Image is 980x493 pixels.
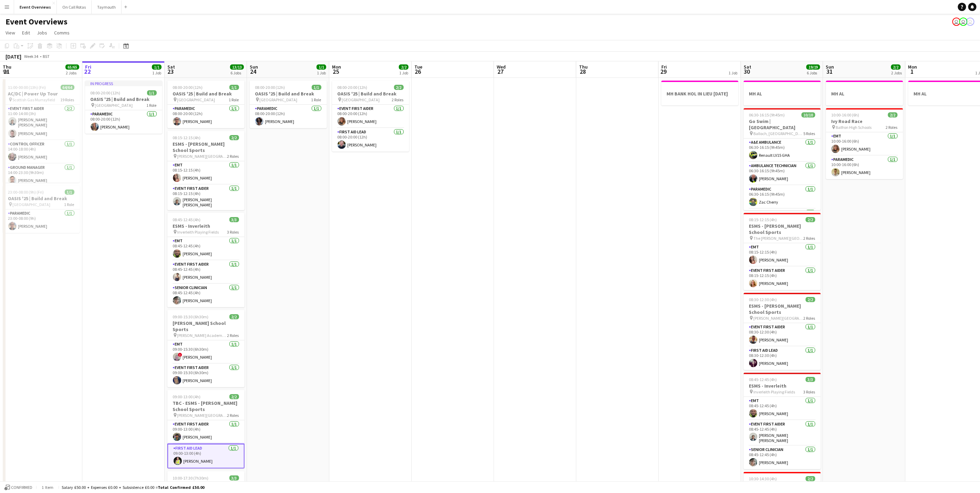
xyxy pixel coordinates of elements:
[749,297,777,302] span: 08:30-12:30 (4h)
[51,28,72,37] a: Comms
[826,156,903,179] app-card-role: Paramedic1/110:00-16:00 (6h)[PERSON_NAME]
[744,420,821,446] app-card-role: Event First Aider1/108:45-12:45 (4h)[PERSON_NAME] [PERSON_NAME]
[744,64,751,70] span: Sat
[173,135,201,140] span: 08:15-12:15 (4h)
[332,64,341,70] span: Mon
[167,185,245,210] app-card-role: Event First Aider1/108:15-12:15 (4h)[PERSON_NAME] [PERSON_NAME]
[399,64,409,70] span: 2/2
[22,30,30,36] span: Edit
[229,394,239,399] span: 2/2
[152,64,162,70] span: 1/1
[167,364,245,387] app-card-role: Event First Aider1/109:00-15:30 (6h30m)[PERSON_NAME]
[227,333,239,338] span: 2 Roles
[804,316,815,321] span: 2 Roles
[43,54,50,59] div: BST
[177,333,227,338] span: [PERSON_NAME] Academy Playing Fields
[173,217,201,222] span: 08:45-12:45 (4h)
[3,140,80,164] app-card-role: Control Officer1/114:00-18:00 (4h)[PERSON_NAME]
[6,53,21,60] div: [DATE]
[317,64,326,70] span: 1/1
[13,97,55,102] span: Scottish Gas Murrayfield
[908,64,917,70] span: Mon
[749,377,777,382] span: 08:45-12:45 (4h)
[85,81,162,134] app-job-card: In progress08:00-20:00 (12h)1/1OASIS '25 | Build and Break [GEOGRAPHIC_DATA]1 RoleParamedic1/108:...
[744,223,821,235] h3: ESMS - [PERSON_NAME] School Sports
[23,54,40,59] span: Week 34
[6,30,15,36] span: View
[744,108,821,210] app-job-card: 06:30-16:15 (9h45m)10/10Go Swim | [GEOGRAPHIC_DATA] Balloch, [GEOGRAPHIC_DATA]5 RolesA&E Ambulanc...
[230,64,244,70] span: 13/13
[177,154,227,159] span: [PERSON_NAME][GEOGRAPHIC_DATA]
[166,68,175,75] span: 23
[227,154,239,159] span: 2 Roles
[167,131,245,210] app-job-card: 08:15-12:15 (4h)2/2ESMS - [PERSON_NAME] School Sports [PERSON_NAME][GEOGRAPHIC_DATA]2 RolesEMT1/1...
[661,81,739,105] app-job-card: MH BANK HOL IN LIEU [DATE]
[3,195,80,202] h3: OASIS '25 | Build and Break
[167,420,245,444] app-card-role: Event First Aider1/109:00-13:00 (4h)[PERSON_NAME]
[85,110,162,134] app-card-role: Paramedic1/108:00-20:00 (12h)[PERSON_NAME]
[173,475,209,481] span: 10:00-17:30 (7h30m)
[399,70,408,75] div: 1 Job
[332,91,409,97] h3: OASIS '25 | Build and Break
[255,85,285,90] span: 08:00-20:00 (12h)
[249,68,258,75] span: 24
[152,70,161,75] div: 1 Job
[167,444,245,469] app-card-role: First Aid Lead1/109:00-13:00 (4h)[PERSON_NAME]
[227,413,239,418] span: 2 Roles
[806,64,820,70] span: 19/19
[744,383,821,389] h3: ESMS - Inverleith
[744,185,821,209] app-card-role: Paramedic1/106:30-16:15 (9h45m)Zac Cherry
[744,293,821,370] app-job-card: 08:30-12:30 (4h)2/2ESMS - [PERSON_NAME] School Sports [PERSON_NAME][GEOGRAPHIC_DATA]2 RolesEvent ...
[744,138,821,162] app-card-role: A&E Ambulance1/106:30-16:15 (9h45m)Renault LV15 GHA
[177,413,227,418] span: [PERSON_NAME][GEOGRAPHIC_DATA]
[743,68,751,75] span: 30
[250,91,327,97] h3: OASIS '25 | Build and Break
[250,105,327,128] app-card-role: Paramedic1/108:00-20:00 (12h)[PERSON_NAME]
[806,217,815,222] span: 2/2
[744,446,821,469] app-card-role: Senior Clinician1/108:45-12:45 (4h)[PERSON_NAME]
[229,97,239,102] span: 1 Role
[806,377,815,382] span: 3/3
[744,243,821,267] app-card-role: EMT1/108:15-12:15 (4h)[PERSON_NAME]
[177,97,215,102] span: [GEOGRAPHIC_DATA]
[749,217,777,222] span: 08:15-12:15 (4h)
[147,90,157,95] span: 1/1
[8,85,46,90] span: 11:00-00:00 (13h) (Fri)
[578,68,588,75] span: 28
[167,105,245,128] app-card-role: Paramedic1/108:00-20:00 (12h)[PERSON_NAME]
[62,485,204,490] div: Salary £50.00 + Expenses £0.00 + Subsistence £0.00 =
[331,68,341,75] span: 25
[825,68,834,75] span: 31
[167,390,245,469] app-job-card: 09:00-13:00 (4h)2/2TBC - ESMS - [PERSON_NAME] School Sports [PERSON_NAME][GEOGRAPHIC_DATA]2 Roles...
[167,213,245,307] div: 08:45-12:45 (4h)3/3ESMS - Inverleith Inverleith Playing Fields3 RolesEMT1/108:45-12:45 (4h)[PERSO...
[744,209,821,282] app-card-role: Event First Aider6/6
[754,316,804,321] span: [PERSON_NAME][GEOGRAPHIC_DATA]
[173,394,201,399] span: 09:00-13:00 (4h)
[332,105,409,128] app-card-role: Event First Aider1/108:00-20:00 (12h)[PERSON_NAME]
[167,400,245,412] h3: TBC - ESMS - [PERSON_NAME] School Sports
[744,373,821,469] app-job-card: 08:45-12:45 (4h)3/3ESMS - Inverleith Inverleith Playing Fields3 RolesEMT1/108:45-12:45 (4h)[PERSO...
[92,0,122,14] button: Taymouth
[66,70,79,75] div: 2 Jobs
[966,18,974,26] app-user-avatar: Operations Team
[167,141,245,153] h3: ESMS - [PERSON_NAME] School Sports
[907,68,917,75] span: 1
[332,128,409,152] app-card-role: First Aid Lead1/108:00-20:00 (12h)[PERSON_NAME]
[167,81,245,128] div: 08:00-20:00 (12h)1/1OASIS '25 | Build and Break [GEOGRAPHIC_DATA]1 RoleParamedic1/108:00-20:00 (1...
[891,70,902,75] div: 2 Jobs
[39,485,56,490] span: 1 item
[888,112,898,117] span: 2/2
[250,81,327,128] div: 08:00-20:00 (12h)1/1OASIS '25 | Build and Break [GEOGRAPHIC_DATA]1 RoleParamedic1/108:00-20:00 (1...
[744,81,821,105] app-job-card: MH AL
[229,135,239,140] span: 2/2
[826,81,903,105] app-job-card: MH AL
[497,64,506,70] span: Wed
[173,85,203,90] span: 08:00-20:00 (12h)
[3,185,80,233] div: 23:00-08:00 (9h) (Fri)1/1OASIS '25 | Build and Break [GEOGRAPHIC_DATA]1 RoleParamedic1/123:00-08:...
[178,353,182,357] span: !
[250,64,258,70] span: Sun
